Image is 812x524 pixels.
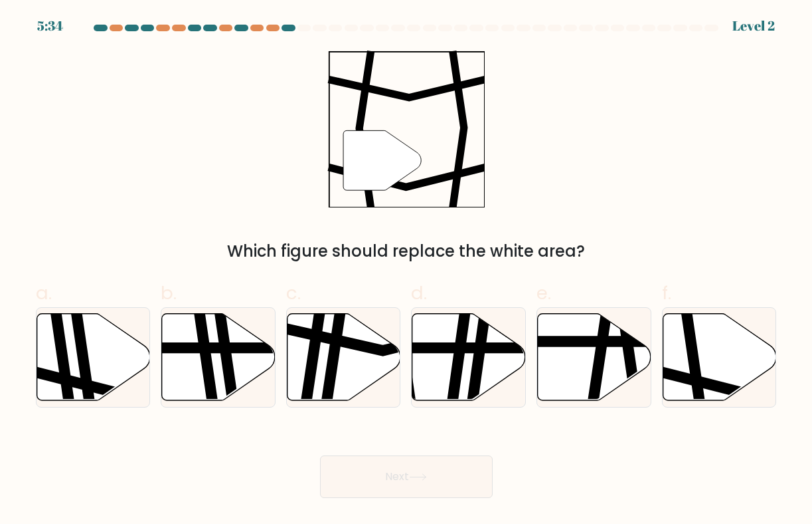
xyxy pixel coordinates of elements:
[37,16,63,36] div: 5:34
[411,280,427,306] span: d.
[536,280,551,306] span: e.
[732,16,775,36] div: Level 2
[343,131,421,191] g: "
[320,456,493,498] button: Next
[161,280,177,306] span: b.
[36,280,52,306] span: a.
[44,239,769,263] div: Which figure should replace the white area?
[662,280,671,306] span: f.
[286,280,301,306] span: c.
